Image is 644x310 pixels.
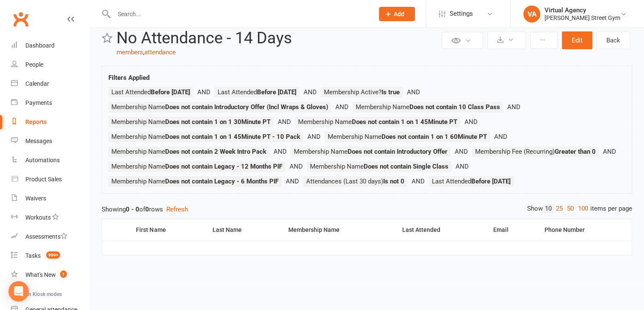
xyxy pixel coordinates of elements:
[25,138,52,144] div: Messages
[111,88,190,96] span: Last Attended
[381,88,400,96] strong: Is true
[25,176,62,183] div: Product Sales
[11,55,89,74] a: People
[11,151,89,170] a: Automations
[543,204,554,213] a: 10
[165,163,282,170] strong: Does not contain Legacy - 12 Months PIF
[597,31,630,49] a: Back
[25,42,55,49] div: Dashboard
[409,103,500,111] strong: Does not contain 10 Class Pass
[25,80,49,87] div: Calendar
[165,148,266,155] strong: Does not contain 2 Week Intro Pack
[555,148,596,155] strong: Greater than 0
[383,178,404,185] strong: Is not 0
[544,227,625,233] div: Phone Number
[298,118,457,126] span: Membership Name
[25,233,67,240] div: Assessments
[166,204,188,214] button: Refresh
[218,88,296,96] span: Last Attended
[126,206,139,213] strong: 0 - 0
[25,195,46,202] div: Waivers
[11,74,89,93] a: Calendar
[294,148,448,155] span: Membership Name
[11,113,89,132] a: Reports
[306,178,404,185] span: Attendances (Last 30 days)
[356,103,500,111] span: Membership Name
[544,14,620,22] div: [PERSON_NAME] Street Gym
[165,118,271,126] strong: Does not contain 1 on 1 30Minute PT
[288,227,388,233] div: Membership Name
[11,93,89,113] a: Payments
[111,133,300,141] span: Membership Name
[108,74,149,82] strong: Filters Applied
[143,48,144,56] span: ,
[25,61,43,68] div: People
[257,88,296,96] strong: Before [DATE]
[8,281,29,302] div: Open Intercom Messenger
[11,36,89,55] a: Dashboard
[213,227,274,233] div: Last Name
[111,103,328,111] span: Membership Name
[402,227,479,233] div: Last Attended
[432,178,511,185] span: Last Attended
[25,271,56,278] div: What's New
[25,99,52,106] div: Payments
[111,8,368,20] input: Search...
[324,88,400,96] span: Membership Active?
[11,132,89,151] a: Messages
[348,148,448,155] strong: Does not contain Introductory Offer
[328,133,487,141] span: Membership Name
[11,208,89,227] a: Workouts
[136,227,198,233] div: First Name
[10,8,31,30] a: Clubworx
[565,204,576,213] a: 50
[25,157,60,163] div: Automations
[165,133,300,141] strong: Does not contain 1 on 1 45Minute PT - 10 Pack
[527,204,632,213] div: Show items per page
[352,118,457,126] strong: Does not contain 1 on 1 45Minute PT
[116,48,143,56] a: members
[46,251,60,259] span: 999+
[111,148,266,155] span: Membership Name
[310,163,448,170] span: Membership Name
[576,204,590,213] a: 100
[151,88,190,96] strong: Before [DATE]
[379,7,415,21] button: Add
[475,148,596,155] span: Membership Fee (Recurring)
[102,204,632,214] div: Showing of rows
[111,118,271,126] span: Membership Name
[394,11,404,17] span: Add
[165,103,328,111] strong: Does not contain Introductory Offer (Incl Wraps & Gloves)
[111,178,279,185] span: Membership Name
[11,227,89,246] a: Assessments
[11,246,89,265] a: Tasks 999+
[111,163,282,170] span: Membership Name
[11,189,89,208] a: Waivers
[471,178,511,185] strong: Before [DATE]
[450,4,473,23] span: Settings
[562,31,592,49] button: Edit
[116,29,439,47] h2: No Attendance - 14 Days
[25,252,41,259] div: Tasks
[493,227,530,233] div: Email
[60,271,67,278] span: 1
[144,48,176,56] a: attendance
[25,118,47,125] div: Reports
[523,6,540,23] div: VA
[145,206,149,213] strong: 0
[25,214,51,221] div: Workouts
[165,178,279,185] strong: Does not contain Legacy - 6 Months PIF
[11,170,89,189] a: Product Sales
[364,163,448,170] strong: Does not contain Single Class
[11,265,89,285] a: What's New1
[381,133,487,141] strong: Does not contain 1 on 1 60Minute PT
[554,204,565,213] a: 25
[544,6,620,14] div: Virtual Agency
